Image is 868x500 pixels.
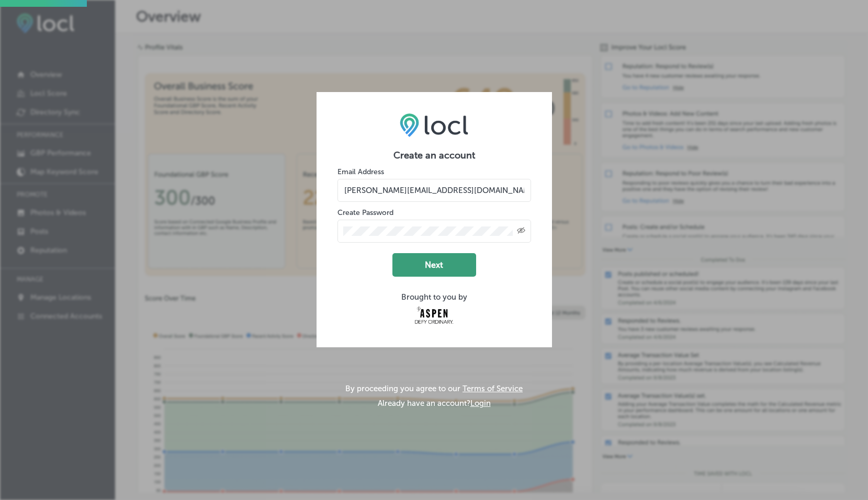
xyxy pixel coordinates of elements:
[414,306,454,324] img: Aspen
[337,150,531,161] h2: Create an account
[400,113,468,137] img: LOCL logo
[392,253,476,277] button: Next
[463,384,523,393] a: Terms of Service
[337,292,531,302] div: Brought to you by
[337,208,393,217] label: Create Password
[337,167,384,176] label: Email Address
[517,226,525,236] span: Toggle password visibility
[345,384,523,393] p: By proceeding you agree to our
[470,399,491,408] button: Login
[378,399,491,408] p: Already have an account?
